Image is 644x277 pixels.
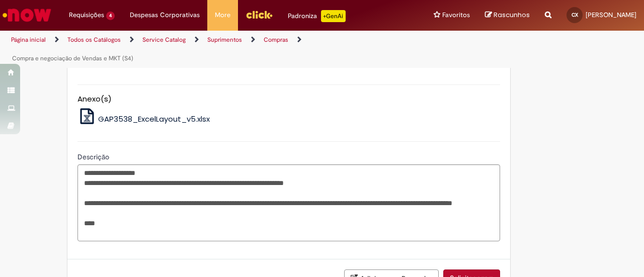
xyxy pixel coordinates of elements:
p: +GenAi [321,10,346,22]
span: Despesas Corporativas [130,10,200,20]
a: GAP3538_ExcelLayout_v5.xlsx [77,114,210,124]
span: Requisições [69,10,104,20]
textarea: Descrição [77,164,500,241]
a: Service Catalog [142,36,186,44]
span: More [215,10,230,20]
a: Rascunhos [485,11,530,20]
h5: Anexo(s) [77,95,500,104]
img: ServiceNow [1,5,53,25]
span: [PERSON_NAME] [586,11,636,19]
img: click_logo_yellow_360x200.png [246,7,273,22]
ul: Trilhas de página [8,31,422,68]
a: Página inicial [11,36,46,44]
span: Descrição [77,152,111,161]
a: Compra e negociação de Vendas e MKT (S4) [12,54,133,62]
span: 4 [106,12,115,20]
span: CX [572,12,578,18]
div: Padroniza [288,10,346,22]
a: Compras [264,36,288,44]
a: Todos os Catálogos [67,36,121,44]
a: Suprimentos [207,36,242,44]
span: Rascunhos [494,10,530,20]
span: GAP3538_ExcelLayout_v5.xlsx [98,114,210,124]
span: Favoritos [442,10,470,20]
